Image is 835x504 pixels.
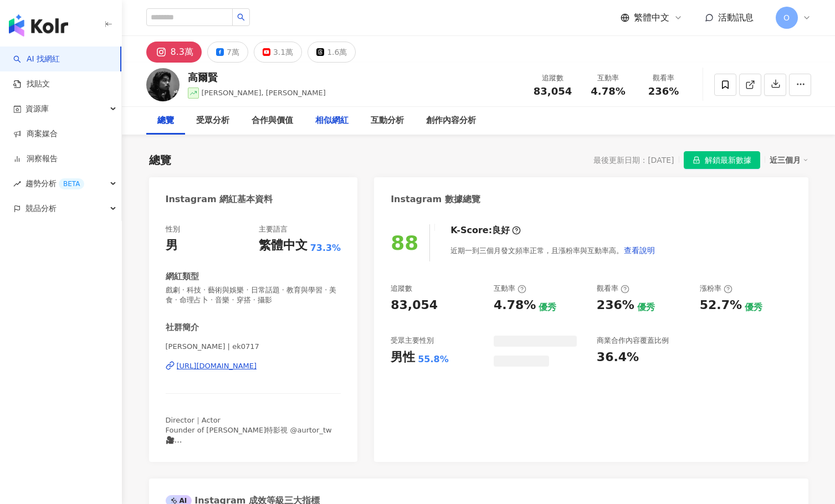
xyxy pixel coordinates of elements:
[166,361,341,371] a: [URL][DOMAIN_NAME]
[237,13,245,21] span: search
[25,171,84,196] span: 趨勢分析
[252,114,293,127] div: 合作與價值
[770,153,808,167] div: 近三個月
[254,42,302,63] button: 3.1萬
[259,224,288,234] div: 主要語言
[202,89,326,97] span: [PERSON_NAME], [PERSON_NAME]
[624,246,655,255] span: 查看說明
[643,73,685,84] div: 觀看率
[166,224,180,234] div: 性別
[315,114,349,127] div: 相似網紅
[705,152,751,169] span: 解鎖最新數據
[146,42,202,63] button: 8.3萬
[371,114,404,127] div: 互動分析
[391,297,438,314] div: 83,054
[273,44,293,60] div: 3.1萬
[684,151,760,169] button: 解鎖最新數據
[310,242,341,254] span: 73.3%
[492,224,510,236] div: 良好
[391,349,415,366] div: 男性
[637,301,655,313] div: 優秀
[391,284,412,294] div: 追蹤數
[450,239,655,261] div: 近期一到三個月發文頻率正常，且漲粉率與互動率高。
[207,42,248,63] button: 7萬
[227,44,239,60] div: 7萬
[157,114,174,127] div: 總覽
[587,73,629,84] div: 互動率
[166,237,178,254] div: 男
[9,14,68,37] img: logo
[149,152,171,168] div: 總覽
[13,153,58,164] a: 洞察報告
[166,271,199,282] div: 網紅類型
[188,70,326,84] div: 高爾賢
[166,193,273,205] div: Instagram 網紅基本資料
[25,96,49,121] span: 資源庫
[494,297,536,314] div: 4.78%
[745,301,762,313] div: 優秀
[450,224,521,236] div: K-Score :
[166,322,199,333] div: 社群簡介
[13,128,58,140] a: 商案媒合
[146,68,180,101] img: KOL Avatar
[591,86,625,97] span: 4.78%
[532,73,574,84] div: 追蹤數
[718,12,754,23] span: 活動訊息
[259,237,308,254] div: 繁體中文
[13,54,60,65] a: searchAI 找網紅
[783,12,790,24] span: O
[648,86,679,97] span: 236%
[25,196,57,221] span: 競品分析
[494,284,526,294] div: 互動率
[166,416,332,455] span: Director｜Actor Founder of [PERSON_NAME]特影視 @aurtor_tw 🎥 合作請洽 [EMAIL_ADDRESS][DOMAIN_NAME]📭
[623,239,655,261] button: 查看說明
[166,342,341,352] span: [PERSON_NAME] | ek0717
[693,156,700,164] span: lock
[597,297,634,314] div: 236%
[196,114,229,127] div: 受眾分析
[700,297,742,314] div: 52.7%
[13,79,50,90] a: 找貼文
[700,284,732,294] div: 漲粉率
[391,193,480,205] div: Instagram 數據總覽
[171,44,193,60] div: 8.3萬
[534,85,572,97] span: 83,054
[597,284,629,294] div: 觀看率
[593,156,674,164] div: 最後更新日期：[DATE]
[327,44,347,60] div: 1.6萬
[391,232,418,254] div: 88
[597,336,669,346] div: 商業合作內容覆蓋比例
[166,285,341,305] span: 戲劇 · 科技 · 藝術與娛樂 · 日常話題 · 教育與學習 · 美食 · 命理占卜 · 音樂 · 穿搭 · 攝影
[634,12,669,24] span: 繁體中文
[426,114,476,127] div: 創作內容分析
[391,336,434,346] div: 受眾主要性別
[418,353,449,366] div: 55.8%
[597,349,639,366] div: 36.4%
[177,361,257,371] div: [URL][DOMAIN_NAME]
[13,180,21,188] span: rise
[539,301,556,313] div: 優秀
[59,178,84,189] div: BETA
[308,42,356,63] button: 1.6萬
